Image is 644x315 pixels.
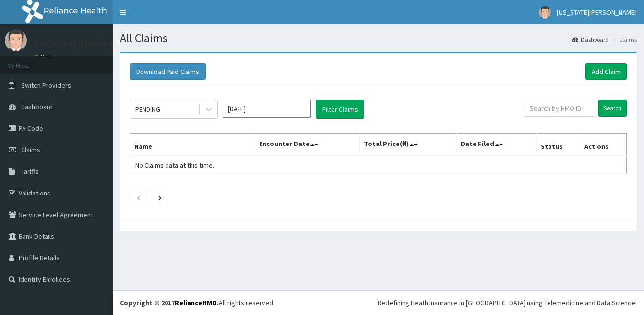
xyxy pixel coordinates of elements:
[135,104,160,114] div: PENDING
[456,134,537,156] th: Date Filed
[316,100,364,119] button: Filter Claims
[136,193,141,202] a: Previous page
[130,134,255,156] th: Name
[113,290,644,315] footer: All rights reserved.
[524,100,595,117] input: Search by HMO ID
[572,35,609,44] a: Dashboard
[21,102,53,111] span: Dashboard
[378,298,637,308] div: Redefining Heath Insurance in [GEOGRAPHIC_DATA] using Telemedicine and Data Science!
[585,63,627,80] a: Add Claim
[537,134,580,156] th: Status
[598,100,627,117] input: Search
[539,6,551,19] img: User Image
[21,81,71,90] span: Switch Providers
[610,35,637,44] li: Claims
[223,100,311,118] input: Select Month and Year
[21,167,39,176] span: Tariffs
[255,134,359,156] th: Encounter Date
[135,161,214,170] span: No Claims data at this time.
[359,134,456,156] th: Total Price(₦)
[130,63,206,80] button: Download Paid Claims
[557,8,637,17] span: [US_STATE][PERSON_NAME]
[580,134,626,156] th: Actions
[120,32,637,45] h1: All Claims
[21,145,40,154] span: Claims
[175,298,217,307] a: RelianceHMO
[120,298,219,307] strong: Copyright © 2017 .
[34,53,58,60] a: Online
[158,193,162,202] a: Next page
[5,29,27,51] img: User Image
[34,40,145,48] p: [US_STATE][PERSON_NAME]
